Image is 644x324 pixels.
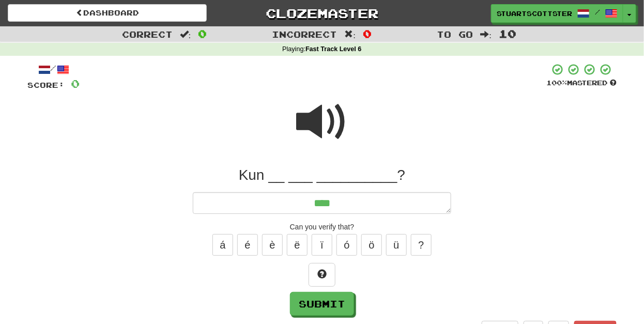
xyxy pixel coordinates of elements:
[437,29,473,39] span: To go
[290,292,354,316] button: Submit
[198,27,207,40] span: 0
[27,63,80,76] div: /
[309,263,335,287] button: Hint!
[305,45,362,53] strong: Fast Track Level 6
[363,27,372,40] span: 0
[497,9,572,18] span: stuartscottster
[312,234,332,256] button: ï
[411,234,432,256] button: ?
[8,4,207,22] a: Dashboard
[336,234,357,256] button: ó
[27,81,65,89] span: Score:
[272,29,338,39] span: Incorrect
[27,166,617,184] div: Kun __ ___ __________?
[481,30,492,39] span: :
[546,79,567,87] span: 100 %
[71,77,80,90] span: 0
[386,234,407,256] button: ü
[237,234,258,256] button: é
[212,234,233,256] button: á
[361,234,382,256] button: ö
[262,234,283,256] button: è
[222,4,421,22] a: Clozemaster
[122,29,173,39] span: Correct
[180,30,191,39] span: :
[27,222,617,232] div: Can you verify that?
[595,8,600,16] span: /
[345,30,356,39] span: :
[499,27,516,40] span: 10
[546,79,617,88] div: Mastered
[491,4,623,23] a: stuartscottster /
[287,234,308,256] button: ë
